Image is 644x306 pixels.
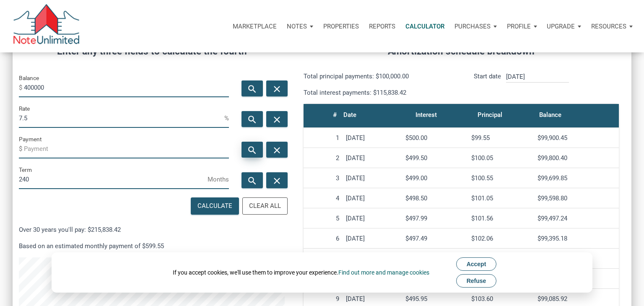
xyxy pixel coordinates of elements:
[242,197,288,215] button: Clear All
[19,225,285,235] p: Over 30 years you'll pay: $215,838.42
[405,154,465,162] div: $499.50
[307,134,339,142] div: 1
[547,23,575,30] p: Upgrade
[346,235,399,242] div: [DATE]
[405,23,444,30] p: Calculator
[538,215,615,222] div: $99,497.24
[307,215,339,222] div: 5
[304,71,455,81] p: Total principal payments: $100,000.00
[282,14,318,39] button: Notes
[24,140,229,158] input: Payment
[266,172,288,188] button: close
[19,241,285,251] p: Based on an estimated monthly payment of $599.55
[467,261,486,267] span: Accept
[19,109,224,128] input: Rate
[467,277,486,284] span: Refuse
[471,174,531,182] div: $100.55
[241,172,263,188] button: search
[307,295,339,303] div: 9
[173,268,429,277] div: If you accept cookies, we'll use them to improve your experience.
[266,111,288,127] button: close
[471,235,531,242] div: $102.06
[471,295,531,303] div: $103.60
[272,145,282,155] i: close
[471,134,531,142] div: $99.55
[19,73,39,83] label: Balance
[19,81,24,94] span: $
[333,109,337,121] div: #
[323,23,359,30] p: Properties
[272,83,282,94] i: close
[346,194,399,202] div: [DATE]
[456,257,497,271] button: Accept
[19,170,208,189] input: Term
[538,235,615,242] div: $99,395.18
[471,215,531,222] div: $101.56
[272,175,282,186] i: close
[539,109,561,121] div: Balance
[266,142,288,158] button: close
[454,23,491,30] p: Purchases
[538,134,615,142] div: $99,900.45
[249,201,281,211] div: Clear All
[405,194,465,202] div: $498.50
[197,201,232,211] div: Calculate
[346,295,399,303] div: [DATE]
[471,194,531,202] div: $101.05
[241,111,263,127] button: search
[405,215,465,222] div: $497.99
[400,14,449,39] a: Calculator
[542,14,586,39] button: Upgrade
[241,142,263,158] button: search
[247,175,257,186] i: search
[478,109,502,121] div: Principal
[228,14,282,39] button: Marketplace
[19,165,32,175] label: Term
[502,14,542,39] button: Profile
[538,174,615,182] div: $99,699.85
[307,174,339,182] div: 3
[307,154,339,162] div: 2
[307,194,339,202] div: 4
[272,114,282,124] i: close
[507,23,531,30] p: Profile
[343,109,356,121] div: Date
[346,215,399,222] div: [DATE]
[304,88,455,98] p: Total interest payments: $115,838.42
[405,134,465,142] div: $500.00
[318,14,364,39] a: Properties
[247,145,257,155] i: search
[415,109,437,121] div: Interest
[538,295,615,303] div: $99,085.92
[208,173,229,186] span: Months
[369,23,395,30] p: Reports
[364,14,400,39] button: Reports
[19,104,30,114] label: Rate
[233,23,277,30] p: Marketplace
[405,174,465,182] div: $499.00
[191,197,239,215] button: Calculate
[405,295,465,303] div: $495.95
[247,114,257,124] i: search
[474,71,501,98] p: Start date
[247,83,257,94] i: search
[19,142,24,156] span: $
[456,274,497,288] button: Refuse
[449,14,502,39] button: Purchases
[471,154,531,162] div: $100.05
[241,80,263,96] button: search
[586,14,638,39] button: Resources
[405,235,465,242] div: $497.49
[346,134,399,142] div: [DATE]
[224,112,229,125] span: %
[591,23,626,30] p: Resources
[338,269,429,276] a: Find out more and manage cookies
[24,78,229,97] input: Balance
[307,235,339,242] div: 6
[266,80,288,96] button: close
